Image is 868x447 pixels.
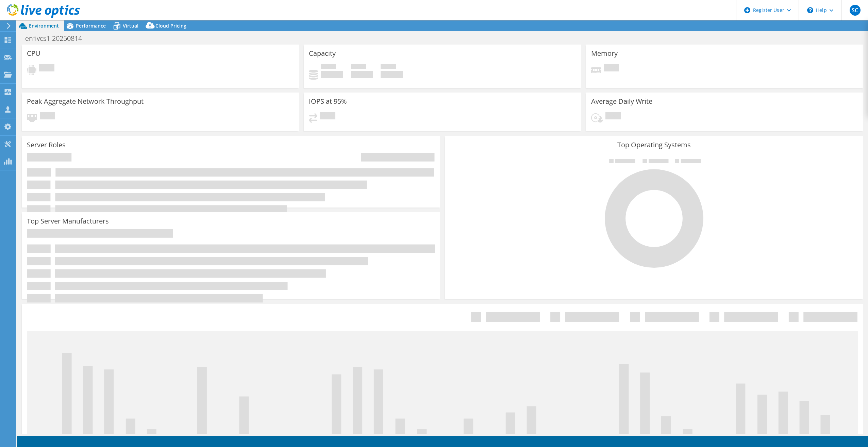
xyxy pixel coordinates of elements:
span: Pending [40,112,55,121]
span: Cloud Pricing [155,22,186,29]
h3: Peak Aggregate Network Throughput [27,98,144,105]
h4: 0 GiB [381,71,403,78]
span: Environment [29,22,59,29]
span: Virtual [123,22,138,29]
h1: enfivcs1-20250814 [22,35,93,42]
svg: \n [807,7,813,13]
h3: IOPS at 95% [309,98,347,105]
h3: CPU [27,50,40,57]
span: Performance [76,22,106,29]
h3: Top Server Manufacturers [27,217,109,225]
span: Pending [320,112,335,121]
span: Pending [605,112,621,121]
h4: 0 GiB [321,71,343,78]
span: Free [351,64,366,71]
span: Pending [604,64,619,73]
h3: Capacity [309,50,336,57]
span: Used [321,64,336,71]
span: SC [850,5,861,16]
h3: Memory [591,50,618,57]
span: Total [381,64,396,71]
h3: Server Roles [27,141,66,149]
h3: Average Daily Write [591,98,652,105]
span: Pending [39,64,54,73]
h3: Top Operating Systems [450,141,858,149]
h4: 0 GiB [351,71,373,78]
